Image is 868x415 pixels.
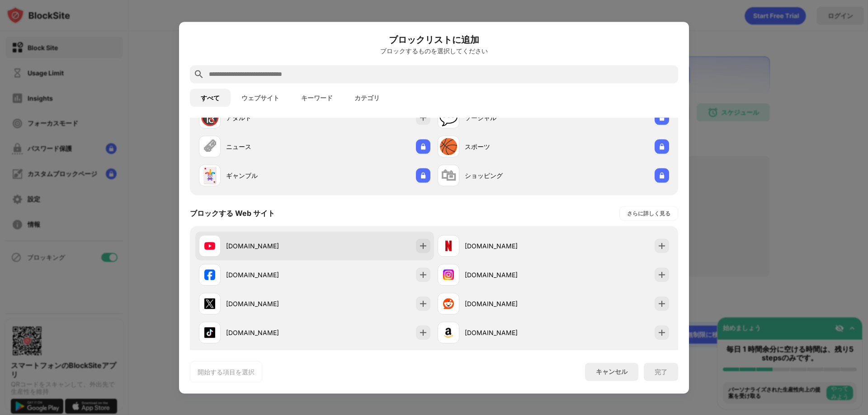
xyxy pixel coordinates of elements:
[226,171,315,180] div: ギャンブル
[443,269,454,280] img: favicons
[226,113,315,122] div: アダルト
[655,368,667,375] div: 完了
[202,137,217,156] div: 🗞
[465,299,553,308] div: [DOMAIN_NAME]
[226,328,315,337] div: [DOMAIN_NAME]
[226,241,315,251] div: [DOMAIN_NAME]
[226,142,315,151] div: ニュース
[204,327,215,338] img: favicons
[344,89,391,107] button: カテゴリ
[190,33,678,46] h6: ブロックリストに追加
[204,269,215,280] img: favicons
[465,171,553,180] div: ショッピング
[465,241,553,251] div: [DOMAIN_NAME]
[439,137,458,156] div: 🏀
[465,328,553,337] div: [DOMAIN_NAME]
[443,298,454,309] img: favicons
[190,89,231,107] button: すべて
[226,299,315,308] div: [DOMAIN_NAME]
[231,89,290,107] button: ウェブサイト
[465,113,553,122] div: ソーシャル
[198,367,255,376] div: 開始する項目を選択
[441,166,456,185] div: 🛍
[465,142,553,151] div: スポーツ
[193,69,204,79] img: search.svg
[204,298,215,309] img: favicons
[443,327,454,338] img: favicons
[190,208,275,218] div: ブロックする Web サイト
[200,166,219,185] div: 🃏
[290,89,344,107] button: キーワード
[204,240,215,251] img: favicons
[443,240,454,251] img: favicons
[596,368,627,376] div: キャンセル
[190,47,678,54] div: ブロックするものを選択してください
[200,108,219,127] div: 🔞
[439,108,458,127] div: 💬
[226,270,315,280] div: [DOMAIN_NAME]
[627,209,670,218] div: さらに詳しく見る
[465,270,553,280] div: [DOMAIN_NAME]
